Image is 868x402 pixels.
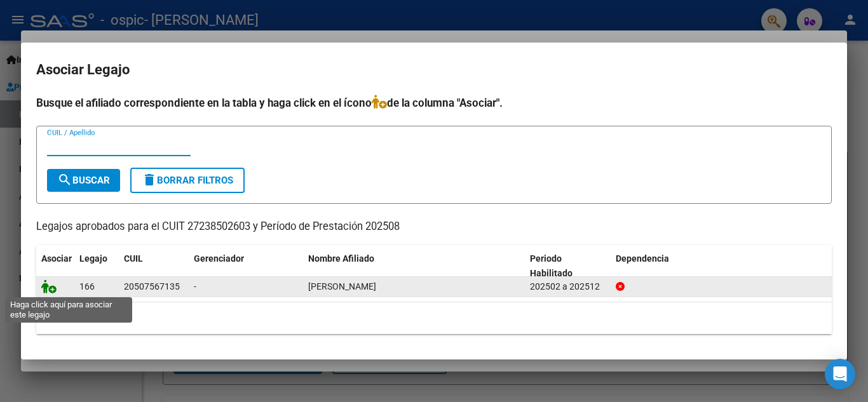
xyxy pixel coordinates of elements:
[74,245,119,287] datatable-header-cell: Legajo
[41,253,72,264] span: Asociar
[189,245,303,287] datatable-header-cell: Gerenciador
[303,245,525,287] datatable-header-cell: Nombre Afiliado
[525,245,611,287] datatable-header-cell: Periodo Habilitado
[124,279,180,294] div: 20507567135
[57,175,110,186] span: Buscar
[130,168,245,193] button: Borrar Filtros
[616,253,669,264] span: Dependencia
[194,281,196,291] span: -
[79,281,95,291] span: 166
[124,253,143,264] span: CUIL
[611,245,832,287] datatable-header-cell: Dependencia
[79,253,107,264] span: Legajo
[308,281,376,291] span: DECKER BENJAM­N
[142,175,233,186] span: Borrar Filtros
[36,95,832,111] h4: Busque el afiliado correspondiente en la tabla y haga click en el ícono de la columna "Asociar".
[119,245,189,287] datatable-header-cell: CUIL
[530,253,573,278] span: Periodo Habilitado
[47,169,120,192] button: Buscar
[308,253,374,264] span: Nombre Afiliado
[142,172,157,187] mat-icon: delete
[36,219,832,235] p: Legajos aprobados para el CUIT 27238502603 y Período de Prestación 202508
[36,58,832,82] h2: Asociar Legajo
[530,279,606,294] div: 202502 a 202512
[36,302,832,334] div: 1 registros
[194,253,244,264] span: Gerenciador
[57,172,72,187] mat-icon: search
[36,245,74,287] datatable-header-cell: Asociar
[825,359,855,389] div: Open Intercom Messenger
